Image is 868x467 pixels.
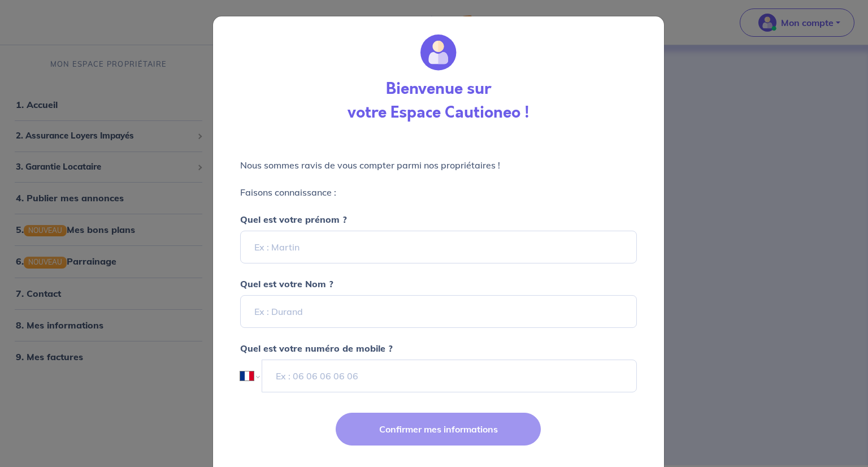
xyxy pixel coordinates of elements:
input: Ex : Durand [240,295,637,328]
h3: votre Espace Cautioneo ! [348,103,530,123]
strong: Quel est votre prénom ? [240,214,347,225]
input: Ex : Martin [240,231,637,263]
img: wallet_circle [420,34,457,71]
p: Nous sommes ravis de vous compter parmi nos propriétaires ! [240,158,637,172]
p: Faisons connaissance : [240,185,637,199]
h3: Bienvenue sur [386,80,491,99]
strong: Quel est votre numéro de mobile ? [240,343,393,354]
input: Ex : 06 06 06 06 06 [262,360,636,392]
strong: Quel est votre Nom ? [240,278,333,289]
